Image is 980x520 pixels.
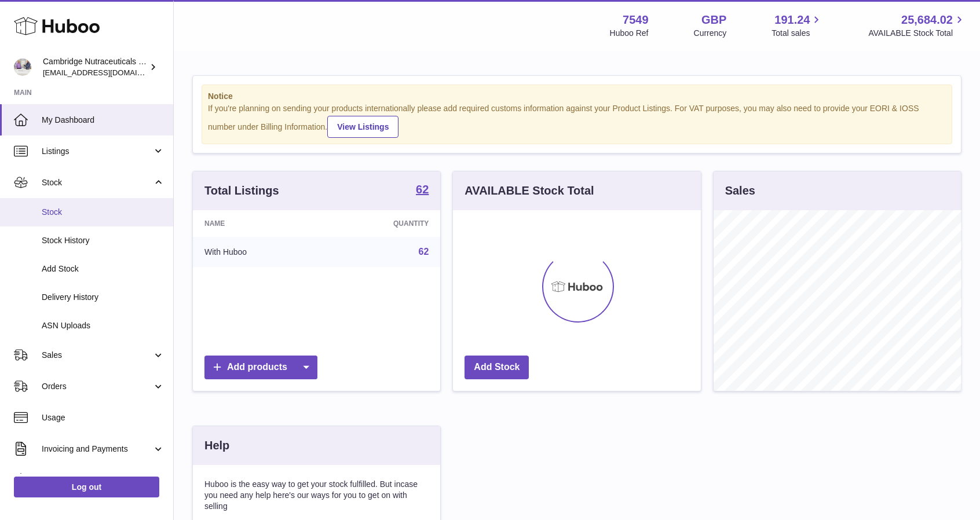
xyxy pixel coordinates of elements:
[42,177,152,188] span: Stock
[901,12,953,28] span: 25,684.02
[204,356,317,379] a: Add products
[42,381,152,392] span: Orders
[42,146,152,157] span: Listings
[208,103,946,138] div: If you're planning on sending your products internationally please add required customs informati...
[42,235,164,246] span: Stock History
[193,237,323,267] td: With Huboo
[42,444,152,455] span: Invoicing and Payments
[42,263,164,274] span: Add Stock
[701,12,726,28] strong: GBP
[465,356,529,379] a: Add Stock
[193,210,323,237] th: Name
[725,183,755,199] h3: Sales
[42,292,164,303] span: Delivery History
[43,56,147,78] div: Cambridge Nutraceuticals Ltd
[327,116,398,138] a: View Listings
[465,183,594,199] h3: AVAILABLE Stock Total
[204,183,279,199] h3: Total Listings
[42,412,164,423] span: Usage
[610,28,649,39] div: Huboo Ref
[623,12,649,28] strong: 7549
[323,210,440,237] th: Quantity
[43,68,170,77] span: [EMAIL_ADDRESS][DOMAIN_NAME]
[208,91,946,102] strong: Notice
[416,184,429,195] strong: 62
[771,28,823,39] span: Total sales
[416,184,429,197] a: 62
[204,479,429,512] p: Huboo is the easy way to get your stock fulfilled. But incase you need any help here's our ways f...
[14,477,159,497] a: Log out
[774,12,810,28] span: 191.24
[42,207,164,218] span: Stock
[868,12,966,39] a: 25,684.02 AVAILABLE Stock Total
[42,320,164,331] span: ASN Uploads
[204,438,229,453] h3: Help
[42,115,164,126] span: My Dashboard
[14,58,31,76] img: qvc@camnutra.com
[419,247,429,257] a: 62
[771,12,823,39] a: 191.24 Total sales
[868,28,966,39] span: AVAILABLE Stock Total
[42,350,152,361] span: Sales
[694,28,727,39] div: Currency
